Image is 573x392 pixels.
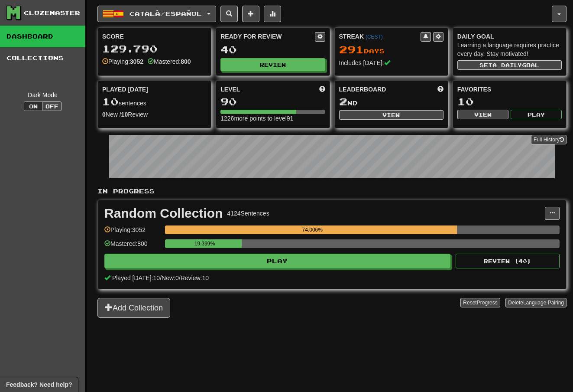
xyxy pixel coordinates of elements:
span: Review: 10 [181,274,209,281]
span: Català / Español [129,10,202,17]
div: Playing: 3052 [104,225,161,240]
button: Add sentence to collection [242,6,259,22]
button: Play [104,254,450,268]
button: More stats [264,6,281,22]
span: / [160,274,162,281]
button: Off [42,101,62,111]
span: Progress [477,300,498,306]
strong: 0 [102,111,106,118]
button: Play [511,110,562,119]
a: Full History [531,135,567,144]
button: Review (40) [456,254,560,268]
button: View [339,110,444,120]
strong: 3052 [130,58,143,65]
div: Includes [DATE]! [339,59,444,67]
div: 4124 Sentences [227,209,269,218]
div: Dark Mode [6,91,79,99]
span: Score more points to level up [319,85,325,94]
span: This week in points, UTC [437,85,444,94]
strong: 10 [121,111,128,118]
button: On [24,101,43,111]
span: Open feedback widget [6,380,72,389]
div: Day s [339,44,444,56]
div: 74.006% [168,225,457,234]
span: Level [220,85,240,94]
button: Català/Español [97,6,216,22]
span: / [179,274,181,281]
div: 129.790 [102,43,207,54]
div: 1226 more points to level 91 [220,114,325,123]
span: 2 [339,95,347,108]
span: 291 [339,43,364,56]
a: (CEST) [366,34,383,40]
p: In Progress [97,187,567,196]
div: Playing: [102,57,143,66]
div: 19.399% [168,239,241,248]
div: sentences [102,96,207,108]
span: Leaderboard [339,85,386,94]
div: Mastered: [148,57,191,66]
button: DeleteLanguage Pairing [505,298,567,307]
button: Review [220,58,325,71]
div: Random Collection [104,207,223,220]
div: Mastered: 800 [104,239,161,254]
div: Favorites [457,85,562,94]
span: New: 0 [162,274,179,281]
span: Played [DATE]: 10 [112,274,160,281]
div: nd [339,96,444,108]
button: ResetProgress [460,298,500,307]
div: Score [102,32,207,41]
span: 10 [102,95,119,108]
span: Language Pairing [523,300,564,306]
div: 90 [220,96,325,107]
div: Streak [339,32,421,41]
button: View [457,110,508,119]
div: 10 [457,96,562,107]
button: Add Collection [97,298,170,318]
button: Seta dailygoal [457,60,562,70]
div: 40 [220,44,325,55]
div: Ready for Review [220,32,314,41]
span: a daily [492,62,522,68]
div: Daily Goal [457,32,562,41]
div: Clozemaster [24,9,80,17]
strong: 800 [181,58,191,65]
div: New / Review [102,110,207,119]
button: Search sentences [220,6,238,22]
div: Learning a language requires practice every day. Stay motivated! [457,41,562,58]
span: Played [DATE] [102,85,148,94]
